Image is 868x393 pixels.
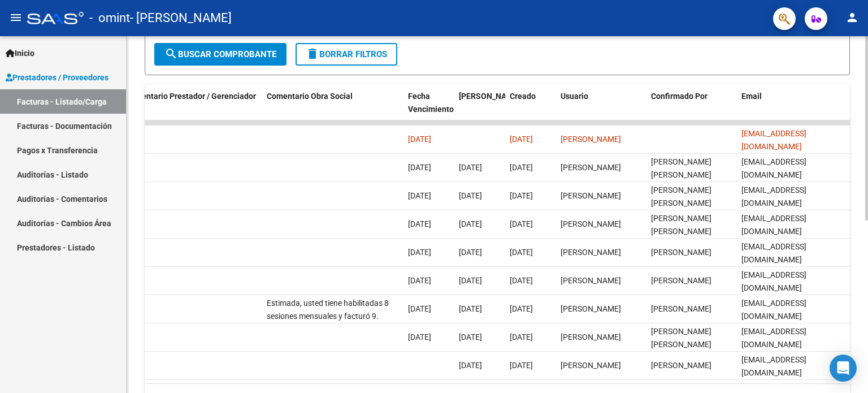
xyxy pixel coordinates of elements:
[741,157,806,179] span: [EMAIL_ADDRESS][DOMAIN_NAME]
[408,332,431,342] span: [DATE]
[510,191,533,200] span: [DATE]
[741,129,806,151] span: [EMAIL_ADDRESS][DOMAIN_NAME]
[741,92,762,101] span: Email
[561,304,621,313] span: [PERSON_NAME]
[845,11,859,24] mat-icon: person
[403,84,454,134] datatable-header-cell: Fecha Vencimiento
[741,327,806,349] span: [EMAIL_ADDRESS][DOMAIN_NAME]
[741,242,806,264] span: [EMAIL_ADDRESS][DOMAIN_NAME]
[408,92,454,114] span: Fecha Vencimiento
[651,157,711,179] span: [PERSON_NAME] [PERSON_NAME]
[556,84,646,134] datatable-header-cell: Usuario
[306,49,387,59] span: Borrar Filtros
[267,299,391,359] span: Estimada, usted tiene habilitadas 8 sesiones mensuales y facturó 9. Favor de realizar una nueva f...
[741,270,806,292] span: [EMAIL_ADDRESS][DOMAIN_NAME]
[561,361,621,370] span: [PERSON_NAME]
[9,11,23,24] mat-icon: menu
[510,361,533,370] span: [DATE]
[408,163,431,172] span: [DATE]
[164,47,178,61] mat-icon: search
[830,355,857,382] div: Open Intercom Messenger
[561,219,621,228] span: [PERSON_NAME]
[510,135,533,144] span: [DATE]
[408,276,431,285] span: [DATE]
[510,304,533,313] span: [DATE]
[121,84,262,134] datatable-header-cell: Comentario Prestador / Gerenciador
[651,276,711,285] span: [PERSON_NAME]
[561,163,621,172] span: [PERSON_NAME]
[459,332,482,342] span: [DATE]
[651,304,711,313] span: [PERSON_NAME]
[454,84,505,134] datatable-header-cell: Fecha Confimado
[741,299,806,321] span: [EMAIL_ADDRESS][DOMAIN_NAME]
[651,248,711,257] span: [PERSON_NAME]
[408,191,431,200] span: [DATE]
[646,84,737,134] datatable-header-cell: Confirmado Por
[651,214,711,236] span: [PERSON_NAME] [PERSON_NAME]
[737,84,850,134] datatable-header-cell: Email
[459,163,482,172] span: [DATE]
[741,185,806,208] span: [EMAIL_ADDRESS][DOMAIN_NAME]
[510,163,533,172] span: [DATE]
[130,6,232,31] span: - [PERSON_NAME]
[505,84,556,134] datatable-header-cell: Creado
[561,135,621,144] span: [PERSON_NAME]
[6,47,34,59] span: Inicio
[459,191,482,200] span: [DATE]
[651,92,708,101] span: Confirmado Por
[459,304,482,313] span: [DATE]
[408,304,431,313] span: [DATE]
[510,332,533,342] span: [DATE]
[561,248,621,257] span: [PERSON_NAME]
[510,219,533,228] span: [DATE]
[459,361,482,370] span: [DATE]
[459,92,520,101] span: [PERSON_NAME]
[296,43,397,66] button: Borrar Filtros
[561,332,621,342] span: [PERSON_NAME]
[561,92,588,101] span: Usuario
[125,92,256,101] span: Comentario Prestador / Gerenciador
[408,135,431,144] span: [DATE]
[510,92,536,101] span: Creado
[651,185,711,208] span: [PERSON_NAME] [PERSON_NAME]
[164,49,276,59] span: Buscar Comprobante
[459,248,482,257] span: [DATE]
[651,361,711,370] span: [PERSON_NAME]
[561,276,621,285] span: [PERSON_NAME]
[459,276,482,285] span: [DATE]
[741,214,806,236] span: [EMAIL_ADDRESS][DOMAIN_NAME]
[459,219,482,228] span: [DATE]
[408,248,431,257] span: [DATE]
[510,276,533,285] span: [DATE]
[510,248,533,257] span: [DATE]
[262,84,403,134] datatable-header-cell: Comentario Obra Social
[89,6,130,31] span: - omint
[408,219,431,228] span: [DATE]
[306,47,319,61] mat-icon: delete
[561,191,621,200] span: [PERSON_NAME]
[6,71,108,84] span: Prestadores / Proveedores
[267,92,353,101] span: Comentario Obra Social
[154,43,287,66] button: Buscar Comprobante
[741,355,806,377] span: [EMAIL_ADDRESS][DOMAIN_NAME]
[651,327,711,349] span: [PERSON_NAME] [PERSON_NAME]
